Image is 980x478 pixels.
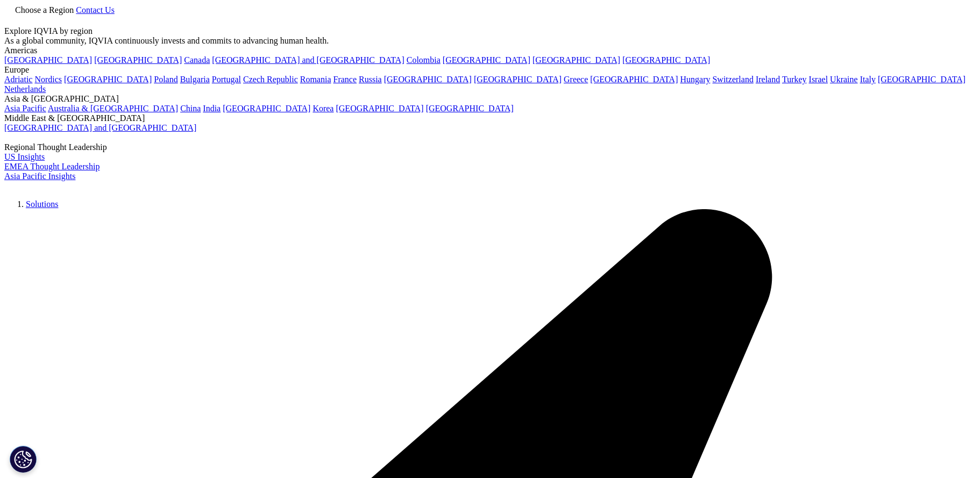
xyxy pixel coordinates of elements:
a: Poland [154,75,177,84]
div: Explore IQVIA by region [4,26,976,36]
a: Nordics [34,75,62,84]
span: Choose a Region [15,5,74,15]
a: [GEOGRAPHIC_DATA] and [GEOGRAPHIC_DATA] [4,123,196,132]
a: [GEOGRAPHIC_DATA] [94,55,182,65]
div: Regional Thought Leadership [4,142,976,152]
div: Americas [4,46,976,55]
a: US Insights [4,152,45,161]
a: Turkey [782,75,807,84]
a: [GEOGRAPHIC_DATA] and [GEOGRAPHIC_DATA] [212,55,404,65]
a: Russia [359,75,382,84]
a: Israel [809,75,828,84]
a: [GEOGRAPHIC_DATA] [336,104,423,113]
a: [GEOGRAPHIC_DATA] [384,75,472,84]
div: Middle East & [GEOGRAPHIC_DATA] [4,113,976,123]
button: Cookies Settings [10,446,37,473]
a: Contact Us [76,5,115,15]
a: Romania [300,75,331,84]
a: [GEOGRAPHIC_DATA] [426,104,514,113]
a: [GEOGRAPHIC_DATA] [4,55,92,65]
a: Czech Republic [243,75,298,84]
div: As a global community, IQVIA continuously invests and commits to advancing human health. [4,36,976,46]
div: Europe [4,65,976,75]
a: Portugal [212,75,241,84]
a: Ukraine [830,75,858,84]
a: [GEOGRAPHIC_DATA] [622,55,710,65]
a: [GEOGRAPHIC_DATA] [443,55,530,65]
a: [GEOGRAPHIC_DATA] [532,55,620,65]
a: Solutions [26,199,58,209]
a: Asia Pacific [4,104,46,113]
a: Hungary [680,75,710,84]
a: [GEOGRAPHIC_DATA] [590,75,678,84]
a: Switzerland [712,75,753,84]
a: [GEOGRAPHIC_DATA] [64,75,152,84]
a: Colombia [407,55,441,65]
a: Netherlands [4,84,46,94]
a: India [203,104,221,113]
a: Greece [564,75,588,84]
a: France [333,75,357,84]
a: Ireland [756,75,780,84]
a: [GEOGRAPHIC_DATA] [223,104,310,113]
a: EMEA Thought Leadership [4,162,100,171]
a: Adriatic [4,75,32,84]
a: China [180,104,201,113]
a: Asia Pacific Insights [4,172,75,181]
a: Italy [860,75,876,84]
a: Korea [313,104,333,113]
a: Australia & [GEOGRAPHIC_DATA] [48,104,178,113]
a: [GEOGRAPHIC_DATA] [474,75,562,84]
div: Asia & [GEOGRAPHIC_DATA] [4,94,976,104]
a: [GEOGRAPHIC_DATA] [878,75,965,84]
a: Canada [184,55,210,65]
a: Bulgaria [180,75,210,84]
